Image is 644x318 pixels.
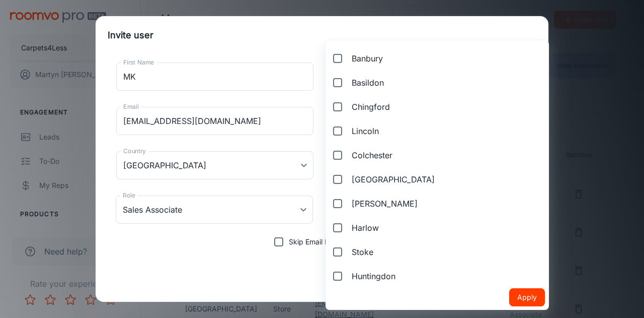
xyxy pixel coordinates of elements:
[352,198,418,210] span: [PERSON_NAME]
[352,173,435,185] span: [GEOGRAPHIC_DATA]
[352,270,395,282] span: Huntingdon
[352,149,392,161] span: Colchester
[509,288,545,306] button: Apply
[352,246,373,258] span: Stoke
[352,101,390,113] span: Chingford
[352,125,379,137] span: Lincoln
[352,77,384,89] span: Basildon
[352,52,383,65] span: Banbury
[352,222,379,234] span: Harlow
